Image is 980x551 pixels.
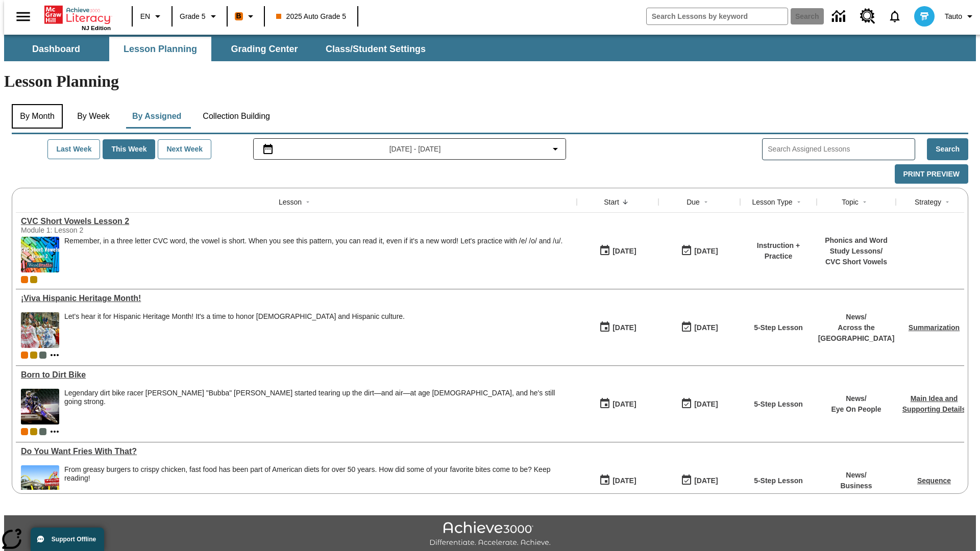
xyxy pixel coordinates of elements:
[158,139,211,159] button: Next Week
[754,475,803,486] p: 5-Step Lesson
[945,11,962,22] span: Tauto
[21,294,572,303] div: ¡Viva Hispanic Heritage Month!
[64,465,572,483] div: From greasy burgers to crispy chicken, fast food has been part of American diets for over 50 year...
[842,197,859,207] div: Topic
[21,217,572,226] a: CVC Short Vowels Lesson 2, Lessons
[612,321,636,334] div: [DATE]
[231,43,298,55] span: Grading Center
[103,139,155,159] button: This Week
[231,7,261,26] button: Boost Class color is orange. Change class color
[21,312,59,348] img: A photograph of Hispanic women participating in a parade celebrating Hispanic culture. The women ...
[677,394,721,414] button: 10/15/25: Last day the lesson can be accessed
[895,164,968,184] button: Print Preview
[109,37,211,61] button: Lesson Planning
[822,235,891,257] p: Phonics and Word Study Lessons /
[596,394,640,414] button: 10/15/25: First time the lesson was available
[21,389,59,424] img: Motocross racer James Stewart flies through the air on his dirt bike.
[30,352,37,359] span: New 2025 class
[389,144,441,155] span: [DATE] - [DATE]
[52,536,96,543] span: Support Offline
[831,393,881,404] p: News /
[39,352,46,359] div: OL 2025 Auto Grade 6
[180,11,206,22] span: Grade 5
[21,447,572,456] a: Do You Want Fries With That?, Lessons
[64,237,562,272] div: Remember, in a three letter CVC word, the vowel is short. When you see this pattern, you can read...
[68,104,119,129] button: By Week
[279,197,302,207] div: Lesson
[39,428,46,435] div: OL 2025 Auto Grade 6
[687,197,700,207] div: Due
[596,471,640,490] button: 10/15/25: First time the lesson was available
[745,240,812,262] p: Instruction + Practice
[30,428,37,435] div: New 2025 class
[917,477,951,485] a: Sequence
[21,294,572,303] a: ¡Viva Hispanic Heritage Month! , Lessons
[64,312,405,348] div: Let's hear it for Hispanic Heritage Month! It's a time to honor Hispanic Americans and Hispanic c...
[822,257,891,267] p: CVC Short Vowels
[21,276,28,283] div: Current Class
[258,143,562,155] button: Select the date range menu item
[902,394,966,413] a: Main Idea and Supporting Details
[47,139,100,159] button: Last Week
[941,196,953,208] button: Sort
[31,528,104,551] button: Support Offline
[612,245,636,258] div: [DATE]
[21,237,59,272] img: CVC Short Vowels Lesson 2.
[48,349,61,361] button: Show more classes
[909,323,960,332] a: Summarization
[854,3,881,30] a: Resource Center, Will open in new tab
[927,138,968,160] button: Search
[21,352,28,359] div: Current Class
[64,237,562,245] p: Remember, in a three letter CVC word, the vowel is short. When you see this pattern, you can read...
[317,37,434,61] button: Class/Student Settings
[12,104,63,129] button: By Month
[859,196,871,208] button: Sort
[326,43,426,55] span: Class/Student Settings
[754,399,803,410] p: 5-Step Lesson
[21,465,59,501] img: One of the first McDonald's stores, with the iconic red sign and golden arches.
[5,37,107,61] button: Dashboard
[4,35,976,61] div: SubNavbar
[213,37,315,61] button: Grading Center
[831,404,881,415] p: Eye On People
[48,425,61,438] button: Show more classes
[44,4,111,31] div: Home
[64,312,405,321] div: Let's hear it for Hispanic Heritage Month! It's a time to honor [DEMOGRAPHIC_DATA] and Hispanic c...
[677,241,721,261] button: 10/16/25: Last day the lesson can be accessed
[64,389,572,406] div: Legendary dirt bike racer [PERSON_NAME] "Bubba" [PERSON_NAME] started tearing up the dirt—and air...
[64,465,572,501] div: From greasy burgers to crispy chicken, fast food has been part of American diets for over 50 year...
[429,521,551,547] img: Achieve3000 Differentiate Accelerate Achieve
[612,474,636,487] div: [DATE]
[647,8,788,24] input: search field
[840,481,872,491] p: Business
[596,318,640,337] button: 10/15/25: First time the lesson was available
[915,197,941,207] div: Strategy
[818,322,895,344] p: Across the [GEOGRAPHIC_DATA]
[30,276,37,283] span: New 2025 class
[612,398,636,411] div: [DATE]
[768,142,915,157] input: Search Assigned Lessons
[194,104,278,129] button: Collection Building
[908,3,941,30] button: Select a new avatar
[694,474,718,487] div: [DATE]
[914,6,935,27] img: avatar image
[754,322,803,333] p: 5-Step Lesson
[21,370,572,380] a: Born to Dirt Bike, Lessons
[124,104,189,129] button: By Assigned
[176,7,224,26] button: Grade: Grade 5, Select a grade
[793,196,805,208] button: Sort
[619,196,631,208] button: Sort
[694,321,718,334] div: [DATE]
[941,7,980,26] button: Profile/Settings
[140,11,150,22] span: EN
[596,241,640,261] button: 10/16/25: First time the lesson was available
[4,72,976,91] h1: Lesson Planning
[21,428,28,435] div: Current Class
